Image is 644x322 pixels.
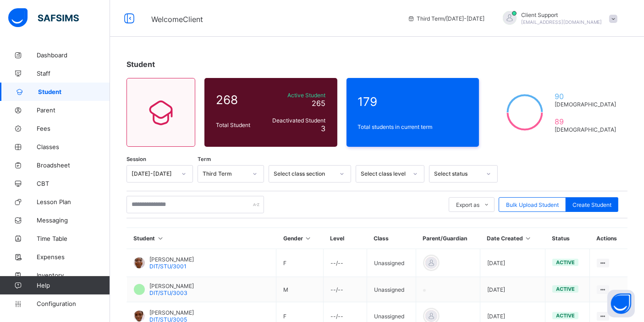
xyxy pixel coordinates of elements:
span: Parent [37,106,110,114]
i: Sort in Ascending Order [524,235,532,242]
div: Select status [434,171,481,178]
span: Term [198,156,211,162]
th: Parent/Guardian [416,228,480,249]
i: Sort in Ascending Order [304,235,312,242]
td: --/-- [323,249,367,277]
span: Session [127,156,146,162]
span: Total students in current term [358,123,468,130]
span: Deactivated Student [267,117,326,124]
th: Status [545,228,589,249]
span: Create Student [572,201,611,208]
td: Unassigned [367,249,416,277]
span: [PERSON_NAME] [149,309,194,316]
td: --/-- [323,277,367,302]
button: Open asap [607,290,635,317]
span: 179 [358,94,468,109]
span: Classes [37,143,110,150]
div: [DATE]-[DATE] [132,171,176,178]
th: Student [127,228,276,249]
span: 89 [555,117,616,126]
span: 268 [216,93,262,107]
td: [DATE] [480,249,545,277]
span: 90 [555,92,616,101]
td: M [276,277,323,302]
span: active [556,259,575,266]
span: Configuration [37,300,110,307]
img: safsims [8,8,79,28]
th: Gender [276,228,323,249]
th: Class [367,228,416,249]
span: Student [127,60,155,69]
span: DIT/STU/3001 [149,263,187,270]
th: Date Created [480,228,545,249]
span: Welcome Client [151,15,203,24]
span: Inventory [37,272,110,279]
div: Third Term [203,171,247,178]
span: 265 [312,99,326,108]
span: [EMAIL_ADDRESS][DOMAIN_NAME] [521,19,602,25]
span: active [556,286,575,292]
span: Help [37,282,110,289]
i: Sort in Ascending Order [157,235,165,242]
td: Unassigned [367,277,416,302]
span: Lesson Plan [37,198,110,205]
span: Bulk Upload Student [506,201,559,208]
th: Level [323,228,367,249]
span: Time Table [37,235,110,242]
span: Export as [456,201,479,208]
span: DIT/STU/3003 [149,289,187,296]
span: [PERSON_NAME] [149,283,194,289]
span: Expenses [37,253,110,261]
span: Messaging [37,217,110,224]
span: session/term information [407,15,484,22]
span: [DEMOGRAPHIC_DATA] [555,101,616,108]
span: Dashboard [37,51,110,59]
div: ClientSupport [494,11,622,26]
span: Student [38,88,110,95]
div: Select class level [361,171,407,178]
span: Broadsheet [37,161,110,169]
span: Staff [37,70,110,77]
span: [DEMOGRAPHIC_DATA] [555,126,616,133]
span: Active Student [267,92,326,99]
td: [DATE] [480,277,545,302]
span: Fees [37,125,110,132]
span: [PERSON_NAME] [149,256,194,263]
div: Select class section [274,171,334,178]
div: Total Student [214,119,264,131]
th: Actions [589,228,627,249]
span: CBT [37,180,110,187]
span: active [556,312,575,319]
span: 3 [321,124,326,133]
span: Client Support [521,11,602,18]
td: F [276,249,323,277]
